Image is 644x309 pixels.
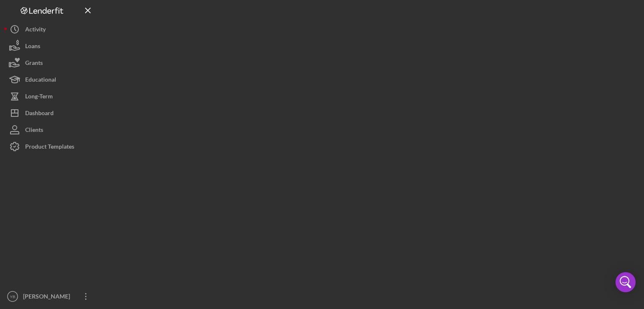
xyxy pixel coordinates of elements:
div: Open Intercom Messenger [615,272,636,292]
div: [PERSON_NAME] [21,288,75,307]
button: YB[PERSON_NAME] [4,288,96,305]
button: Activity [4,21,96,38]
div: Clients [25,121,43,140]
button: Loans [4,38,96,54]
div: Loans [25,38,40,57]
div: Long-Term [25,88,53,107]
button: Product Templates [4,138,96,155]
div: Product Templates [25,138,74,157]
text: YB [10,294,16,299]
div: Dashboard [25,105,54,124]
button: Long-Term [4,88,96,105]
div: Grants [25,54,43,73]
button: Clients [4,121,96,138]
div: Activity [25,21,46,40]
button: Grants [4,54,96,71]
div: Educational [25,71,56,90]
button: Educational [4,71,96,88]
button: Dashboard [4,105,96,121]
